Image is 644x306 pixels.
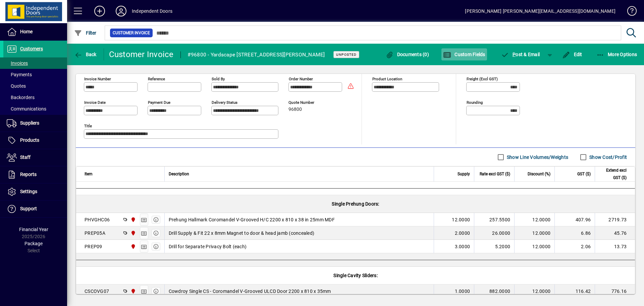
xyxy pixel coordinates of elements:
[7,72,32,77] span: Payments
[212,100,237,105] mat-label: Delivery status
[288,100,329,105] span: Quote number
[109,49,174,60] div: Customer Invoice
[74,52,97,57] span: Back
[465,6,615,16] div: [PERSON_NAME] [PERSON_NAME][EMAIL_ADDRESS][DOMAIN_NAME]
[467,100,483,105] mat-label: Rounding
[85,216,110,223] div: PHVGHC06
[554,240,595,253] td: 2.06
[3,201,67,217] a: Support
[622,1,636,23] a: Knowledge Base
[289,77,313,81] mat-label: Order number
[372,77,402,81] mat-label: Product location
[3,132,67,149] a: Products
[7,83,26,89] span: Quotes
[505,154,568,161] label: Show Line Volumes/Weights
[85,170,93,178] span: Item
[452,216,470,223] span: 12.0000
[3,80,67,92] a: Quotes
[7,60,28,66] span: Invoices
[467,77,498,81] mat-label: Freight (excl GST)
[85,288,109,295] div: CSCOVG07
[498,48,543,60] button: Post & Email
[514,213,554,226] td: 12.0000
[89,5,110,17] button: Add
[528,170,550,178] span: Discount (%)
[3,183,67,200] a: Settings
[20,155,31,160] span: Staff
[599,167,627,181] span: Extend excl GST ($)
[76,195,635,213] div: Single Prehung Doors:
[458,170,470,178] span: Supply
[478,243,510,250] div: 5.2000
[110,5,132,17] button: Profile
[169,170,189,178] span: Description
[554,285,595,298] td: 116.42
[595,213,635,226] td: 2719.73
[187,49,325,60] div: #96800 - Yardscape [STREET_ADDRESS][PERSON_NAME]
[3,57,67,69] a: Invoices
[514,285,554,298] td: 12.0000
[169,230,315,236] span: Drill Supply & Fit 22 x 8mm Magnet to door & head jamb (concealed)
[455,243,470,250] span: 3.0000
[148,77,165,81] mat-label: Reference
[577,170,591,178] span: GST ($)
[3,92,67,103] a: Backorders
[84,124,92,128] mat-label: Title
[84,100,106,105] mat-label: Invoice date
[3,24,67,40] a: Home
[588,154,627,161] label: Show Cost/Profit
[3,149,67,166] a: Staff
[478,230,510,236] div: 26.0000
[455,230,470,236] span: 2.0000
[596,52,637,57] span: More Options
[3,69,67,80] a: Payments
[24,241,43,246] span: Package
[72,27,98,39] button: Filter
[513,52,516,57] span: P
[129,229,137,237] span: Christchurch
[385,52,429,57] span: Documents (0)
[514,226,554,240] td: 12.0000
[443,52,485,57] span: Custom Fields
[20,137,39,143] span: Products
[384,48,431,60] button: Documents (0)
[560,48,584,60] button: Edit
[148,100,170,105] mat-label: Payment due
[169,216,335,223] span: Prehung Hallmark Coromandel V-Grooved H/C 2200 x 810 x 38 in 25mm MDF
[7,106,46,112] span: Communications
[478,288,510,295] div: 882.0000
[129,216,137,223] span: Christchurch
[67,48,104,60] app-page-header-button: Back
[20,120,39,126] span: Suppliers
[3,166,67,183] a: Reports
[20,46,43,51] span: Customers
[85,243,102,250] div: PREP09
[74,30,97,36] span: Filter
[441,48,487,60] button: Custom Fields
[20,189,37,194] span: Settings
[113,30,150,36] span: Customer Invoice
[480,170,510,178] span: Rate excl GST ($)
[595,48,639,60] button: More Options
[514,240,554,253] td: 12.0000
[169,243,247,250] span: Drill for Separate Privacy Bolt (each)
[3,115,67,132] a: Suppliers
[455,288,470,295] span: 1.0000
[554,213,595,226] td: 407.96
[478,216,510,223] div: 257.5500
[72,48,98,60] button: Back
[84,77,111,81] mat-label: Invoice number
[85,230,105,236] div: PREP05A
[169,288,331,295] span: Cowdroy Single CS - Coromandel V-Grooved ULCD Door 2200 x 810 x 35mm
[20,29,33,34] span: Home
[288,107,302,112] span: 96800
[595,226,635,240] td: 45.76
[554,226,595,240] td: 6.86
[76,267,635,284] div: Single Cavity Sliders:
[19,227,48,232] span: Financial Year
[129,288,137,295] span: Christchurch
[132,6,172,16] div: Independent Doors
[595,285,635,298] td: 776.16
[501,52,540,57] span: ost & Email
[129,243,137,250] span: Christchurch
